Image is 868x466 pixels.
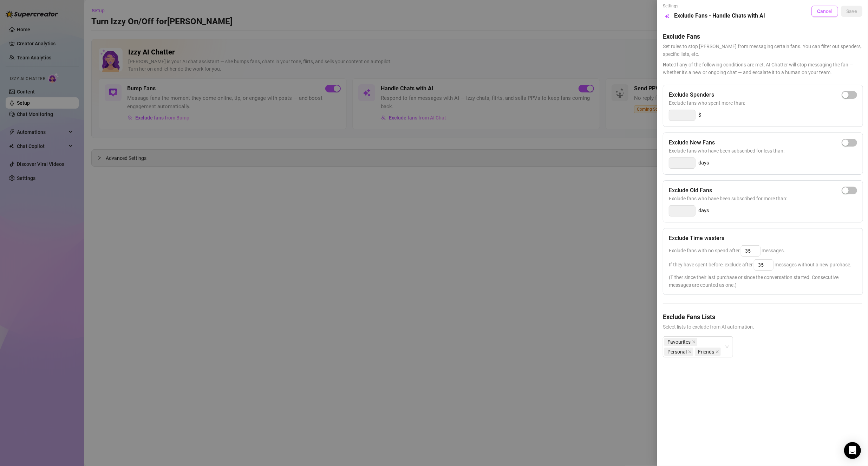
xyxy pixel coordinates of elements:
[669,186,712,195] h5: Exclude Old Fans
[716,350,719,354] span: close
[669,195,857,202] span: Exclude fans who have been subscribed for more than:
[663,3,765,9] span: Settings
[669,99,857,107] span: Exclude fans who spent more than:
[698,207,709,215] span: days
[811,6,838,17] button: Cancel
[663,43,862,58] span: Set rules to stop [PERSON_NAME] from messaging certain fans. You can filter out spenders, specifi...
[695,348,721,356] span: Friends
[692,340,696,344] span: close
[669,138,715,147] h5: Exclude New Fans
[664,338,697,346] span: Favourites
[669,262,851,267] span: If they have spent before, exclude after messages without a new purchase.
[669,273,857,289] span: (Either since their last purchase or since the conversation started. Consecutive messages are cou...
[669,91,714,99] h5: Exclude Spenders
[674,12,765,20] h5: Exclude Fans - Handle Chats with AI
[663,323,862,331] span: Select lists to exclude from AI automation.
[844,442,861,459] div: Open Intercom Messenger
[688,350,692,354] span: close
[663,312,862,322] h5: Exclude Fans Lists
[663,62,675,67] span: Note:
[663,61,862,76] span: If any of the following conditions are met, AI Chatter will stop messaging the fan — whether it's...
[698,111,701,119] span: $
[669,248,785,253] span: Exclude fans with no spend after messages.
[817,8,833,14] span: Cancel
[663,32,862,41] h5: Exclude Fans
[698,348,714,356] span: Friends
[841,6,862,17] button: Save
[664,348,693,356] span: Personal
[667,338,691,346] span: Favourites
[669,234,724,242] h5: Exclude Time wasters
[669,147,857,155] span: Exclude fans who have been subscribed for less than:
[667,348,687,356] span: Personal
[698,159,709,167] span: days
